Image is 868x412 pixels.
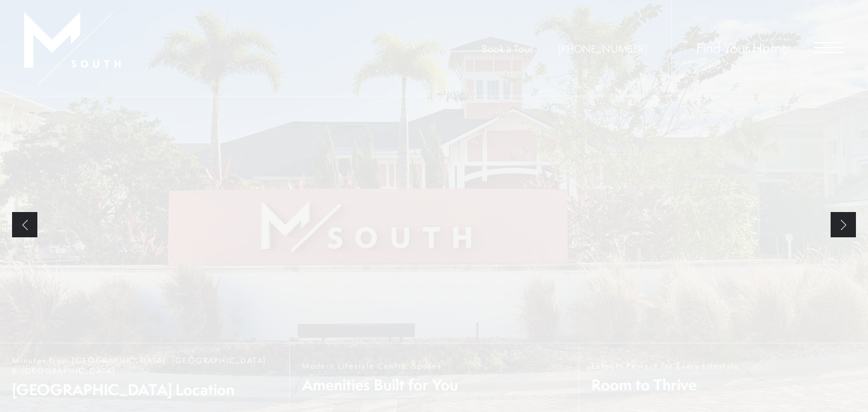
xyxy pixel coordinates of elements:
[24,12,121,84] img: MSouth
[591,374,740,395] span: Room to Thrive
[12,379,277,400] span: [GEOGRAPHIC_DATA] Location
[579,343,868,412] a: Layouts Perfect For Every Lifestyle
[302,361,458,371] span: Modern Lifestyle Centric Spaces
[12,212,37,237] a: Previous
[289,343,579,412] a: Modern Lifestyle Centric Spaces
[12,355,277,376] span: Minutes from [GEOGRAPHIC_DATA], [GEOGRAPHIC_DATA], & [GEOGRAPHIC_DATA]
[591,361,740,371] span: Layouts Perfect For Every Lifestyle
[831,212,856,237] a: Next
[558,42,647,55] a: Call Us at 813-570-8014
[814,42,844,53] button: Open Menu
[482,42,533,55] a: Book a Tour
[302,374,458,395] span: Amenities Built for You
[696,38,788,57] a: Find Your Home
[558,42,647,55] span: [PHONE_NUMBER]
